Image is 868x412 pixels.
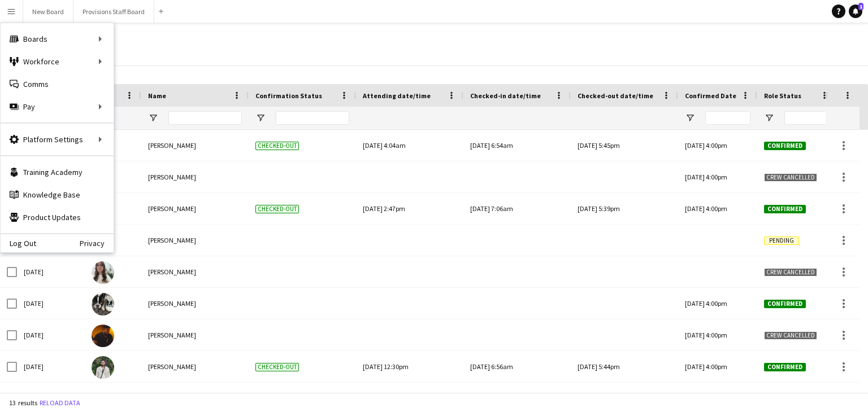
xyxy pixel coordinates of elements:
span: [PERSON_NAME] [148,236,196,244]
span: Confirmed [764,363,806,371]
span: Checked-out [255,205,299,213]
button: Open Filter Menu [764,113,774,123]
div: Workforce [1,50,114,73]
div: [DATE] [17,256,85,287]
span: [PERSON_NAME] [148,141,196,150]
div: [DATE] 6:56am [470,351,564,382]
img: Timothy Lampitoc [92,325,114,347]
span: Checked-out [255,142,299,150]
span: Crew cancelled [764,268,817,277]
div: [DATE] 7:06am [470,193,564,224]
button: Open Filter Menu [685,113,695,123]
a: 1 [849,5,862,18]
span: Checked-out [255,363,299,371]
span: Checked-out date/time [578,91,653,100]
span: [PERSON_NAME] [148,204,196,213]
span: Pending [764,236,799,245]
img: Dustin Gallagher [92,293,114,315]
div: [DATE] 4:00pm [678,193,757,224]
span: [PERSON_NAME] [148,362,196,371]
button: Provisions Staff Board [73,1,154,23]
div: [DATE] 4:00pm [678,161,757,192]
div: [DATE] 5:45pm [578,130,671,161]
span: Crew cancelled [764,173,817,182]
span: Name [148,91,166,100]
div: Pay [1,95,114,118]
span: [PERSON_NAME] [148,173,196,181]
div: [DATE] [17,351,85,382]
input: Confirmed Date Filter Input [705,111,750,125]
div: [DATE] 4:00pm [678,288,757,319]
span: Attending date/time [363,91,431,100]
a: Product Updates [1,206,114,229]
div: [DATE] 5:39pm [578,193,671,224]
span: Checked-in date/time [470,91,541,100]
img: Kate Levitt [92,261,114,284]
div: Boards [1,28,114,50]
div: [DATE] 4:00pm [678,319,757,350]
span: Role Status [764,91,801,100]
input: Name Filter Input [168,111,242,125]
a: Log Out [1,239,36,248]
div: [DATE] 6:54am [470,130,564,161]
button: New Board [23,1,73,23]
img: Ruslan Kravchuk [92,356,114,379]
button: Open Filter Menu [148,113,158,123]
span: Confirmed [764,142,806,150]
input: Confirmation Status Filter Input [276,111,349,125]
a: Comms [1,73,114,95]
a: Training Academy [1,161,114,183]
div: [DATE] [17,288,85,319]
span: Confirmed Date [685,91,736,100]
div: [DATE] 12:30pm [363,351,457,382]
span: [PERSON_NAME] [148,299,196,308]
span: [PERSON_NAME] [148,331,196,339]
div: [DATE] 4:00pm [678,130,757,161]
a: Knowledge Base [1,183,114,206]
span: Confirmed [764,205,806,213]
div: [DATE] [17,319,85,350]
div: [DATE] 2:47pm [363,193,457,224]
div: Platform Settings [1,128,114,151]
div: [DATE] 5:44pm [578,351,671,382]
span: Crew cancelled [764,331,817,340]
span: Confirmed [764,300,806,308]
input: Role Status Filter Input [784,111,830,125]
div: [DATE] 4:00pm [678,351,757,382]
span: [PERSON_NAME] [148,268,196,276]
span: 1 [858,3,863,10]
div: [DATE] 4:04am [363,130,457,161]
button: Reload data [37,397,83,409]
a: Privacy [80,239,114,248]
button: Open Filter Menu [255,113,266,123]
span: Confirmation Status [255,91,322,100]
